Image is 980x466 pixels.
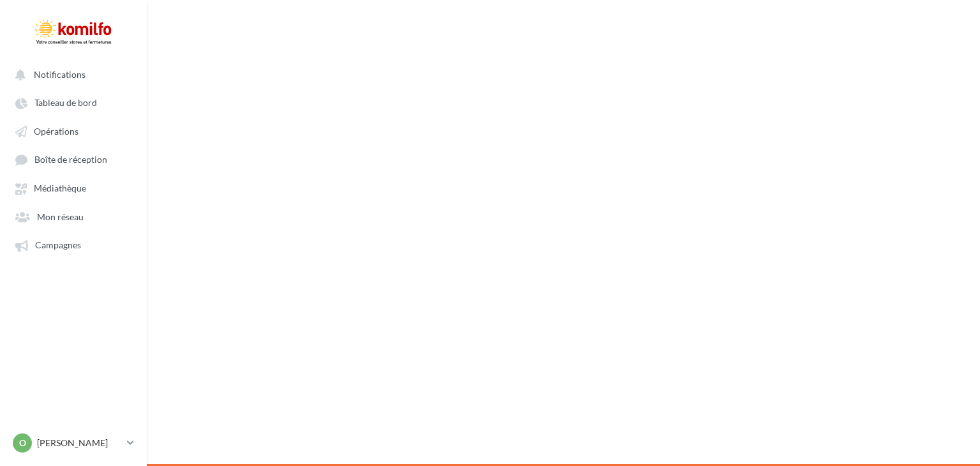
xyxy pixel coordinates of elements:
a: Boîte de réception [8,147,139,171]
button: Notifications [8,63,134,86]
span: Boîte de réception [34,154,107,165]
a: Tableau de bord [8,91,139,114]
a: Médiathèque [8,176,139,199]
span: Tableau de bord [34,98,97,109]
a: Opérations [8,119,139,142]
p: [PERSON_NAME] [37,437,122,449]
span: Opérations [34,126,78,137]
span: O [19,437,26,449]
a: Mon réseau [8,205,139,228]
span: Notifications [34,69,85,80]
span: Médiathèque [34,183,86,194]
span: Mon réseau [37,211,84,222]
a: O [PERSON_NAME] [10,431,137,455]
a: Campagnes [8,233,139,256]
span: Campagnes [35,240,81,251]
